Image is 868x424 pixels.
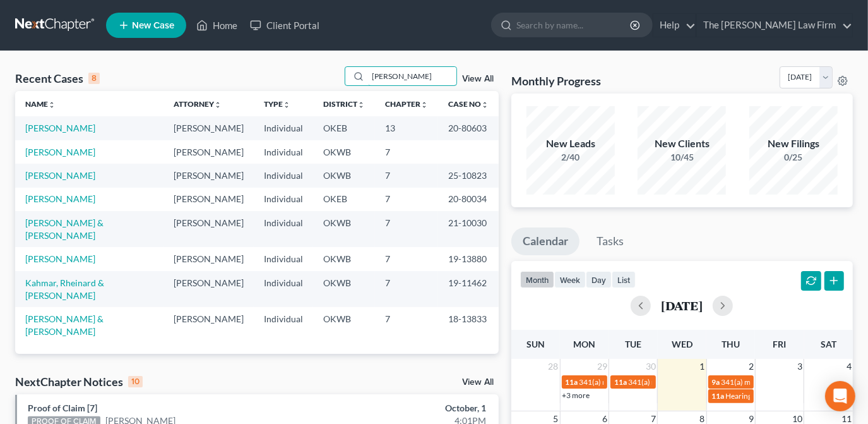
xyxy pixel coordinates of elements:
td: [PERSON_NAME] [163,188,254,211]
span: 11a [712,391,725,401]
td: 25-10823 [438,164,499,187]
input: Search by name... [516,13,632,37]
td: 20-80034 [438,188,499,211]
div: October, 1 [342,402,486,415]
button: list [612,271,636,288]
td: OKWB [313,271,375,307]
span: 29 [596,359,609,374]
td: [PERSON_NAME] [163,116,254,140]
td: 19-13880 [438,247,499,270]
td: 19-11462 [438,271,499,307]
div: 10 [128,376,143,387]
a: Tasks [585,227,635,255]
td: 7 [375,164,438,187]
a: Calendar [511,227,580,255]
i: unfold_more [357,101,365,109]
input: Search by name... [368,67,456,85]
span: 1 [699,359,706,374]
span: Sat [821,339,836,349]
td: [PERSON_NAME] [163,140,254,164]
td: OKWB [313,164,375,187]
td: Individual [254,164,313,187]
td: 7 [375,247,438,270]
a: Kahmar, Rheinard & [PERSON_NAME] [25,277,104,301]
td: 7 [375,140,438,164]
div: 2/40 [526,151,615,164]
a: Attorneyunfold_more [174,99,222,109]
span: Tue [625,339,641,349]
a: +3 more [562,391,590,400]
td: [PERSON_NAME] [163,307,254,343]
span: New Case [132,21,174,30]
span: 341(a) meeting for [PERSON_NAME] [628,377,750,387]
a: Chapterunfold_more [385,99,428,109]
a: [PERSON_NAME] [25,170,95,181]
td: [PERSON_NAME] [163,247,254,270]
a: [PERSON_NAME] & [PERSON_NAME] [25,313,104,337]
td: Individual [254,271,313,307]
button: week [554,271,586,288]
span: 11a [566,377,578,387]
i: unfold_more [481,101,489,109]
a: [PERSON_NAME] [25,193,95,204]
td: OKWB [313,307,375,343]
a: [PERSON_NAME] & [PERSON_NAME] [25,217,104,241]
span: 2 [747,359,755,374]
a: [PERSON_NAME] [25,253,95,264]
span: 3 [796,359,804,374]
td: OKWB [313,247,375,270]
span: Sun [526,339,545,349]
div: 8 [88,73,100,84]
i: unfold_more [283,101,290,109]
td: 7 [375,271,438,307]
td: 18-13833 [438,307,499,343]
a: The [PERSON_NAME] Law Firm [697,14,852,37]
div: Recent Cases [15,71,100,86]
span: 11a [614,377,627,387]
span: Mon [573,339,595,349]
h2: [DATE] [661,299,703,312]
td: [PERSON_NAME] [163,211,254,247]
td: 13 [375,116,438,140]
td: OKWB [313,211,375,247]
td: Individual [254,211,313,247]
td: [PERSON_NAME] [163,164,254,187]
div: New Clients [638,136,726,151]
a: Nameunfold_more [25,99,56,109]
a: Typeunfold_more [264,99,290,109]
button: day [586,271,612,288]
span: 30 [645,359,657,374]
span: 4 [845,359,853,374]
a: View All [462,378,494,387]
a: Help [653,14,696,37]
td: Individual [254,247,313,270]
span: Wed [672,339,693,349]
td: 7 [375,307,438,343]
span: 28 [547,359,560,374]
div: New Filings [749,136,838,151]
a: Districtunfold_more [323,99,365,109]
h3: Monthly Progress [511,73,601,88]
i: unfold_more [214,101,222,109]
td: 21-10030 [438,211,499,247]
a: View All [462,75,494,83]
div: Open Intercom Messenger [825,381,855,411]
div: NextChapter Notices [15,374,143,389]
a: Proof of Claim [7] [28,403,97,413]
a: Client Portal [244,14,326,37]
a: [PERSON_NAME] [25,123,95,133]
span: 341(a) meeting for [PERSON_NAME] [580,377,701,387]
td: Individual [254,140,313,164]
span: Thu [722,339,740,349]
td: 7 [375,188,438,211]
span: Hearing for [PERSON_NAME] [726,391,824,401]
td: Individual [254,116,313,140]
td: Individual [254,188,313,211]
a: Case Nounfold_more [448,99,489,109]
td: [PERSON_NAME] [163,271,254,307]
span: 341(a) meeting for [PERSON_NAME] [722,377,843,387]
a: Home [190,14,244,37]
div: New Leads [526,136,615,151]
td: 20-80603 [438,116,499,140]
td: OKWB [313,140,375,164]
